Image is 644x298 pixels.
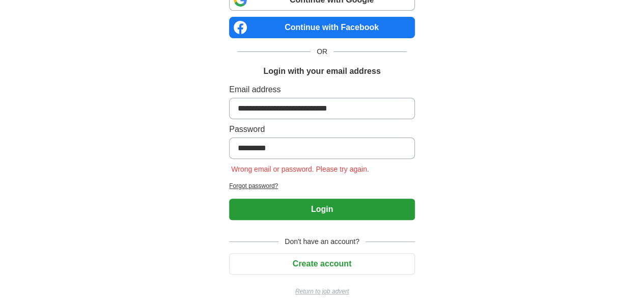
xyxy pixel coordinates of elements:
span: Don't have an account? [278,236,366,247]
button: Login [229,199,415,220]
a: Return to job advert [229,287,415,296]
h1: Login with your email address [263,65,380,77]
label: Password [229,123,415,136]
a: Create account [229,259,415,268]
span: Wrong email or password. Please try again. [229,165,371,173]
span: OR [311,46,333,57]
label: Email address [229,84,415,96]
a: Forgot password? [229,181,415,191]
a: Continue with Facebook [229,17,415,38]
button: Create account [229,253,415,275]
